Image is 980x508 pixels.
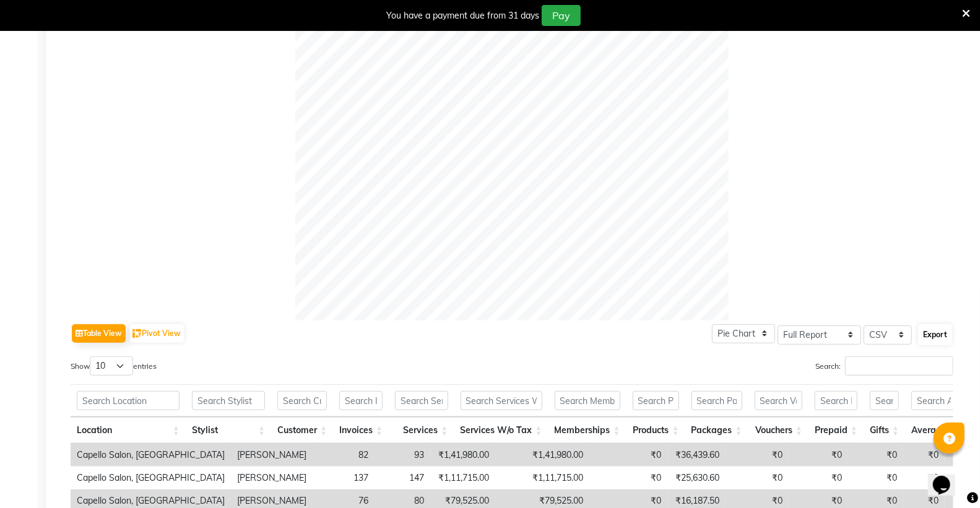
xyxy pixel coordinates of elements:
[277,391,327,410] input: Search Customer
[848,467,903,489] td: ₹0
[71,417,186,444] th: Location: activate to sort column ascending
[789,467,848,489] td: ₹0
[870,391,899,410] input: Search Gifts
[132,329,142,338] img: pivot.png
[627,417,685,444] th: Products: activate to sort column ascending
[905,417,963,444] th: Average: activate to sort column ascending
[789,444,848,467] td: ₹0
[271,417,333,444] th: Customer: activate to sort column ascending
[375,444,430,467] td: 93
[231,444,313,467] td: [PERSON_NAME]
[549,417,627,444] th: Memberships: activate to sort column ascending
[864,417,905,444] th: Gifts: activate to sort column ascending
[748,417,809,444] th: Vouchers: activate to sort column ascending
[848,444,903,467] td: ₹0
[339,391,383,410] input: Search Invoices
[692,391,742,410] input: Search Packages
[555,391,620,410] input: Search Memberships
[231,467,313,489] td: [PERSON_NAME]
[755,391,802,410] input: Search Vouchers
[395,391,448,410] input: Search Services
[911,391,956,410] input: Search Average
[129,324,184,343] button: Pivot View
[589,467,667,489] td: ₹0
[815,391,857,410] input: Search Prepaid
[389,417,454,444] th: Services: activate to sort column ascending
[667,444,726,467] td: ₹36,439.60
[809,417,864,444] th: Prepaid: activate to sort column ascending
[726,467,789,489] td: ₹0
[313,467,375,489] td: 137
[685,417,748,444] th: Packages: activate to sort column ascending
[77,391,180,410] input: Search Location
[71,444,231,467] td: Capello Salon, [GEOGRAPHIC_DATA]
[495,444,589,467] td: ₹1,41,980.00
[386,9,539,22] div: You have a payment due from 31 days
[71,467,231,489] td: Capello Salon, [GEOGRAPHIC_DATA]
[430,467,495,489] td: ₹1,11,715.00
[454,417,549,444] th: Services W/o Tax: activate to sort column ascending
[495,467,589,489] td: ₹1,11,715.00
[815,356,953,376] label: Search:
[313,444,375,467] td: 82
[72,324,126,343] button: Table View
[928,458,968,496] iframe: chat widget
[589,444,667,467] td: ₹0
[667,467,726,489] td: ₹25,630.60
[192,391,265,410] input: Search Stylist
[726,444,789,467] td: ₹0
[375,467,430,489] td: 147
[918,324,952,345] button: Export
[333,417,389,444] th: Invoices: activate to sort column ascending
[71,356,157,376] label: Show entries
[542,5,581,26] button: Pay
[633,391,679,410] input: Search Products
[186,417,271,444] th: Stylist: activate to sort column ascending
[461,391,542,410] input: Search Services W/o Tax
[903,444,945,467] td: ₹0
[845,356,953,376] input: Search:
[90,356,133,376] select: Showentries
[430,444,495,467] td: ₹1,41,980.00
[903,467,945,489] td: ₹0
